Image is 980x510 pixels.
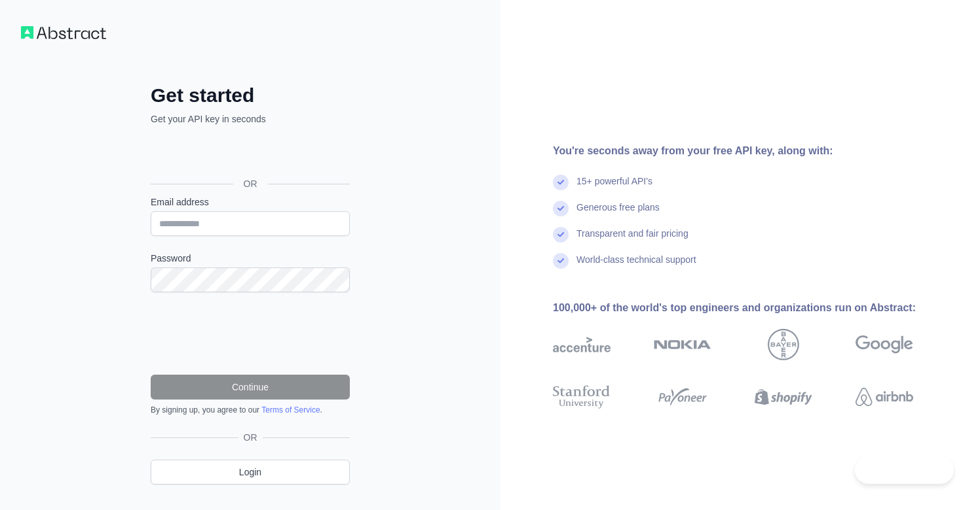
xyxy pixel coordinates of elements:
div: 100,000+ of the world's top engineers and organizations run on Abstract: [553,300,955,316]
div: Transparent and fair pricing [576,227,688,253]
img: stanford university [553,382,611,411]
label: Password [151,252,350,265]
img: accenture [553,329,611,360]
button: Continue [151,375,350,399]
img: check mark [553,175,569,190]
img: check mark [553,227,569,243]
div: Generous free plans [576,201,660,227]
img: bayer [768,329,799,360]
img: shopify [755,382,812,411]
img: airbnb [856,382,913,411]
h2: Get started [151,84,350,107]
img: google [856,329,913,360]
span: OR [238,431,263,444]
a: Login [151,460,350,484]
img: Workflow [21,26,106,39]
iframe: Toggle Customer Support [855,456,954,484]
img: nokia [654,329,711,360]
iframe: reCAPTCHA [151,308,350,359]
div: World-class technical support [576,253,696,279]
a: Terms of Service [261,405,320,415]
span: OR [233,177,268,190]
div: You're seconds away from your free API key, along with: [553,143,955,159]
div: By signing up, you agree to our . [151,405,350,415]
p: Get your API key in seconds [151,112,350,126]
img: payoneer [654,382,711,411]
img: check mark [553,253,569,269]
div: 15+ powerful API's [576,175,652,201]
iframe: Sign in with Google Button [144,140,354,169]
img: check mark [553,201,569,216]
label: Email address [151,195,350,209]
